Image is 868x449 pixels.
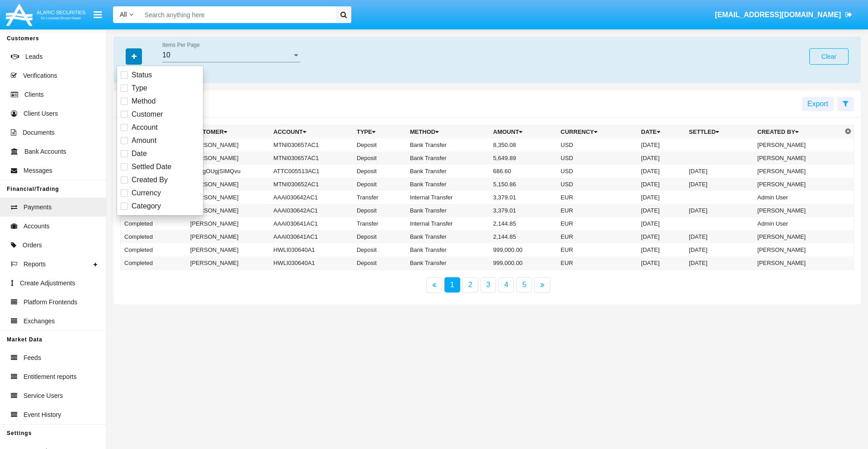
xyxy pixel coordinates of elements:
td: Transfer [353,191,406,204]
span: Bank Accounts [24,147,66,156]
td: [PERSON_NAME] [754,204,842,217]
span: Messages [24,166,52,175]
td: Admin User [754,217,842,230]
td: MTNI030657AC1 [270,151,353,165]
span: Orders [23,241,42,250]
td: Bank Transfer [406,151,490,165]
td: EUR [557,191,637,204]
td: AAAI030642AC1 [270,204,353,217]
td: [PERSON_NAME] [187,243,270,256]
td: Completed [121,230,187,243]
td: [PERSON_NAME] [754,138,842,151]
span: Method [132,96,156,107]
td: 5,150.86 [490,178,557,191]
a: [EMAIL_ADDRESS][DOMAIN_NAME] [711,2,857,28]
td: [DATE] [637,138,685,151]
span: Currency [132,188,161,199]
span: Accounts [24,222,50,231]
td: Completed [121,256,187,270]
td: USD [557,165,637,178]
span: Exchanges [24,317,55,326]
td: AAAI030641AC1 [270,230,353,243]
td: Completed [121,243,187,256]
th: Type [353,125,406,139]
a: 5 [516,277,532,293]
span: Service Users [24,391,63,401]
button: Clear [809,48,849,65]
td: EUR [557,243,637,256]
span: Entitlement reports [24,372,77,382]
td: MTNI030652AC1 [270,178,353,191]
td: [PERSON_NAME] [754,151,842,165]
td: [PERSON_NAME] [754,165,842,178]
td: [PERSON_NAME] [187,230,270,243]
td: Completed [121,217,187,230]
span: 10 [162,51,170,59]
td: [PERSON_NAME] [187,178,270,191]
td: [DATE] [685,165,754,178]
th: Date [637,125,685,139]
td: Bank Transfer [406,204,490,217]
td: [DATE] [637,151,685,165]
td: Deposit [353,230,406,243]
td: [DATE] [637,230,685,243]
span: Settled Date [132,161,171,172]
span: Export [807,100,828,108]
span: Clients [24,90,44,99]
td: [DATE] [685,178,754,191]
span: Verifications [23,71,57,80]
span: Payments [24,203,52,212]
td: 3,379.01 [490,191,557,204]
td: Internal Transfer [406,191,490,204]
td: USD [557,178,637,191]
span: Created By [132,175,168,185]
td: [DATE] [685,230,754,243]
a: 2 [462,277,478,293]
td: MTNI030657AC1 [270,138,353,151]
td: ATTC005513AC1 [270,165,353,178]
td: 686.60 [490,165,557,178]
td: USD [557,151,637,165]
img: Logo image [5,1,87,28]
td: 999,000.00 [490,256,557,270]
td: AAAI030641AC1 [270,217,353,230]
td: 3,379.01 [490,204,557,217]
td: [DATE] [685,256,754,270]
a: 1 [444,277,460,293]
td: Deposit [353,178,406,191]
th: Account [270,125,353,139]
td: 5,649.89 [490,151,557,165]
td: [DATE] [637,204,685,217]
td: [DATE] [637,256,685,270]
td: [PERSON_NAME] [754,178,842,191]
td: [DATE] [685,243,754,256]
td: Bank Transfer [406,243,490,256]
td: [DATE] [685,204,754,217]
button: Export [802,97,834,111]
span: Client Users [24,109,58,118]
a: All [113,10,140,19]
td: Deposit [353,151,406,165]
span: Amount [132,135,156,146]
nav: paginator [113,277,861,293]
td: 2,144.85 [490,217,557,230]
td: Deposit [353,138,406,151]
td: [PERSON_NAME] [187,151,270,165]
td: [DATE] [637,217,685,230]
td: [PERSON_NAME] [187,191,270,204]
span: Reports [24,260,46,269]
span: [EMAIL_ADDRESS][DOMAIN_NAME] [715,11,841,19]
td: Bank Transfer [406,138,490,151]
th: Customer [187,125,270,139]
td: Bank Transfer [406,256,490,270]
td: Bank Transfer [406,165,490,178]
span: Create Adjustments [20,279,75,288]
td: Admin User [754,191,842,204]
a: 4 [498,277,514,293]
td: Transfer [353,217,406,230]
td: USD [557,138,637,151]
td: [DATE] [637,243,685,256]
td: EUR [557,256,637,270]
td: EUR [557,217,637,230]
td: Deposit [353,204,406,217]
